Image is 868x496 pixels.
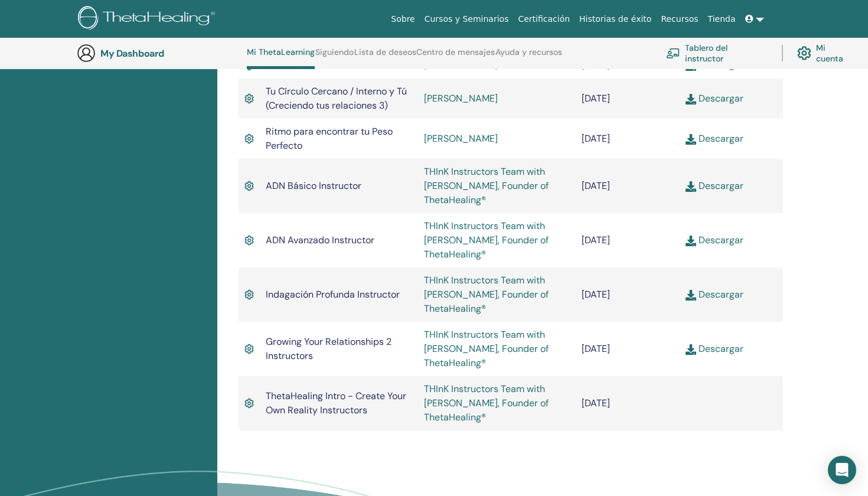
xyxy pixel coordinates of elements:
img: download.svg [686,94,696,105]
a: Cursos y Seminarios [420,8,514,30]
a: Lista de deseos [354,47,416,66]
img: Active Certificate [244,342,254,356]
a: Ayuda y recursos [495,47,562,66]
td: [DATE] [576,159,679,213]
img: logo.png [78,6,219,32]
img: cog.svg [797,43,811,63]
a: Descargar [686,180,743,192]
a: THInK Instructors Team with [PERSON_NAME], Founder of ThetaHealing® [424,328,549,369]
span: Growing Your Relationships 2 Instructors [266,335,391,362]
a: Tienda [703,8,740,30]
a: Mi cuenta [797,40,855,66]
a: Descargar [686,132,743,145]
img: Active Certificate [244,132,254,146]
img: Active Certificate [244,233,254,247]
a: Certificación [513,8,575,30]
img: download.svg [686,181,696,192]
a: Historias de éxito [575,8,656,30]
a: Descargar [686,234,743,246]
a: THInK Instructors Team with [PERSON_NAME], Founder of ThetaHealing® [424,220,549,260]
span: Indagación Profunda Instructor [266,288,400,301]
td: [DATE] [576,267,679,322]
span: Tu Círculo Cercano / Interno y Tú (Creciendo tus relaciones 3) [266,85,407,112]
a: Descargar [686,342,743,355]
a: Tablero del instructor [666,40,768,66]
a: THInK Instructors Team with [PERSON_NAME], Founder of ThetaHealing® [424,383,549,423]
img: Active Certificate [244,92,254,106]
img: Active Certificate [244,179,254,193]
span: ADN Avanzado Instructor [266,234,374,246]
img: download.svg [686,134,696,145]
a: THInK Instructors Team with [PERSON_NAME], Founder of ThetaHealing® [424,165,549,206]
img: Active Certificate [244,288,254,302]
td: [DATE] [576,322,679,376]
span: Ritmo para encontrar tu Peso Perfecto [266,125,393,152]
a: [PERSON_NAME] [424,132,498,145]
a: Mi ThetaLearning [247,47,315,69]
img: Active Certificate [244,396,254,410]
img: download.svg [686,236,696,246]
a: Recursos [656,8,703,30]
img: download.svg [686,290,696,301]
a: Centro de mensajes [416,47,495,66]
img: download.svg [686,344,696,355]
a: Descargar [686,288,743,301]
a: THInK Instructors Team with [PERSON_NAME], Founder of ThetaHealing® [424,274,549,315]
img: generic-user-icon.jpg [77,44,96,63]
h3: My Dashboard [100,48,218,59]
td: [DATE] [576,376,679,430]
img: chalkboard-teacher.svg [666,48,680,58]
a: [PERSON_NAME] [424,92,498,105]
td: [DATE] [576,213,679,267]
div: Open Intercom Messenger [828,456,856,484]
span: ThetaHealing Intro - Create Your Own Reality Instructors [266,390,406,416]
a: Sobre [386,8,419,30]
a: Descargar [686,92,743,105]
a: Siguiendo [315,47,354,66]
td: [DATE] [576,79,679,119]
span: ADN Básico Instructor [266,180,361,192]
td: [DATE] [576,119,679,159]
